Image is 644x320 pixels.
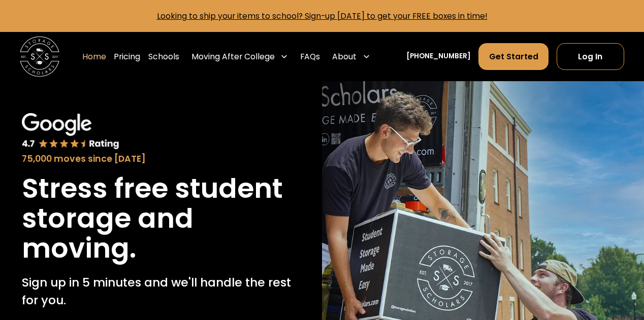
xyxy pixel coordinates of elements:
a: Get Started [478,43,549,70]
div: Moving After College [191,51,275,62]
a: FAQs [300,43,320,70]
img: Storage Scholars main logo [20,37,59,76]
div: Moving After College [187,43,293,70]
a: [PHONE_NUMBER] [406,51,471,62]
a: home [20,37,59,76]
a: Log In [557,43,624,70]
p: Sign up in 5 minutes and we'll handle the rest for you. [22,273,300,309]
a: Looking to ship your items to school? Sign-up [DATE] to get your FREE boxes in time! [157,11,488,21]
a: Schools [148,43,179,70]
div: About [332,51,357,62]
div: 75,000 moves since [DATE] [22,152,300,165]
img: Google 4.7 star rating [22,113,119,150]
a: Pricing [114,43,140,70]
h1: Stress free student storage and moving. [22,173,300,263]
div: About [328,43,374,70]
a: Home [82,43,106,70]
